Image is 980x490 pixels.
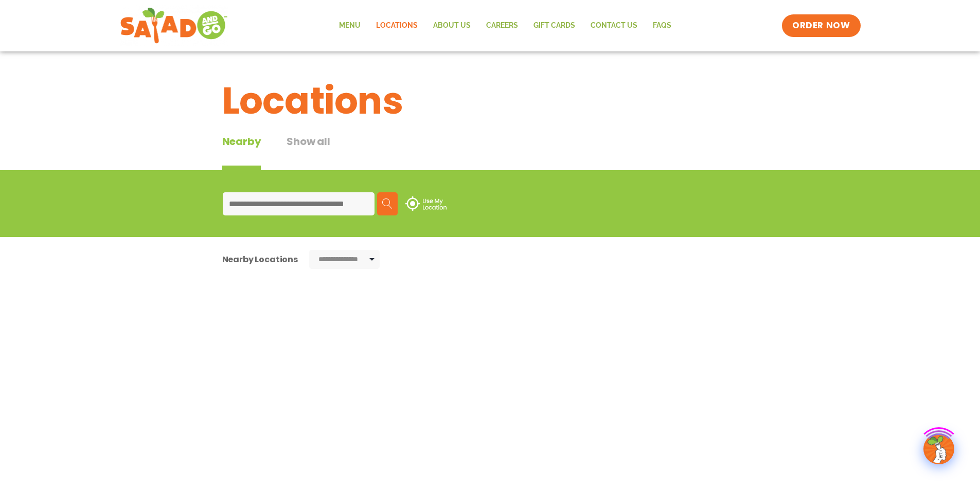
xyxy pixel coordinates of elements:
div: Nearby Locations [222,253,298,266]
a: Locations [368,14,425,38]
a: About Us [425,14,478,38]
a: GIFT CARDS [526,14,583,38]
nav: Menu [331,14,679,38]
a: ORDER NOW [782,14,860,37]
img: search.svg [382,198,393,209]
a: Contact Us [583,14,645,38]
div: Nearby [222,134,261,170]
div: Tabbed content [222,134,356,170]
h1: Locations [222,73,758,129]
button: Show all [287,134,330,170]
img: new-SAG-logo-768×292 [120,5,228,46]
span: ORDER NOW [792,20,850,32]
img: use-location.svg [405,196,447,211]
a: Menu [331,14,368,38]
a: FAQs [645,14,679,38]
a: Careers [478,14,526,38]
